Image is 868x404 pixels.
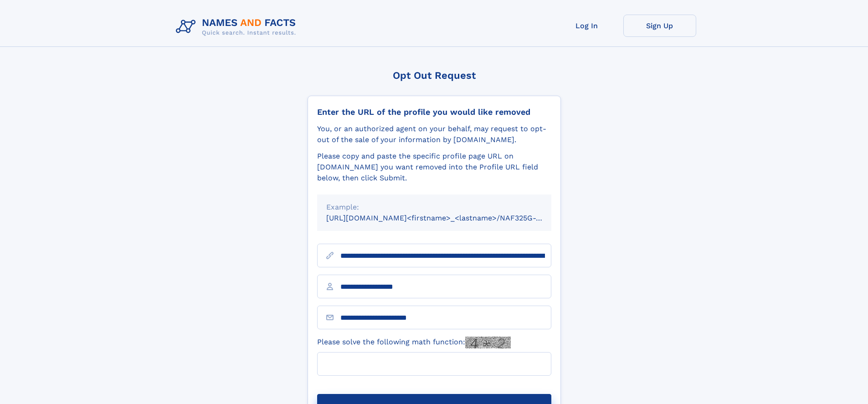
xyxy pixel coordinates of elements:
a: Sign Up [623,15,696,37]
div: Enter the URL of the profile you would like removed [317,107,551,117]
div: Please copy and paste the specific profile page URL on [DOMAIN_NAME] you want removed into the Pr... [317,151,551,184]
small: [URL][DOMAIN_NAME]<firstname>_<lastname>/NAF325G-xxxxxxxx [326,214,569,222]
label: Please solve the following math function: [317,337,511,348]
div: Example: [326,202,542,213]
div: You, or an authorized agent on your behalf, may request to opt-out of the sale of your informatio... [317,123,551,145]
a: Log In [550,15,623,37]
img: Logo Names and Facts [172,15,303,39]
div: Opt Out Request [308,70,561,81]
